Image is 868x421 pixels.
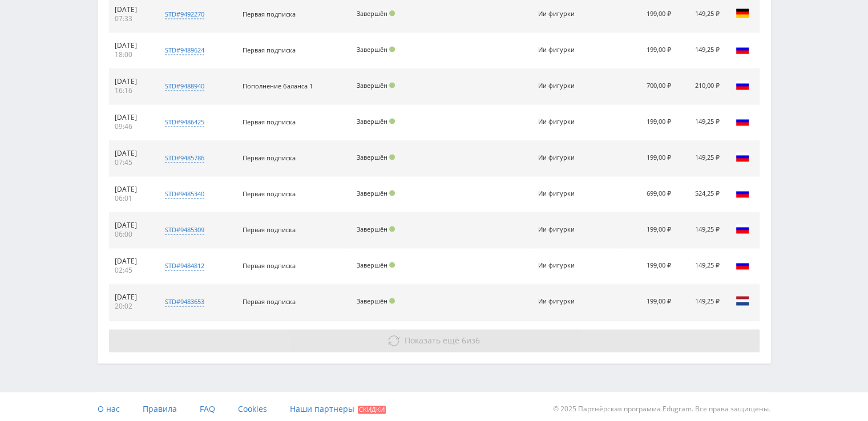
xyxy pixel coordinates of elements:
img: rus.png [736,42,749,56]
div: std#9485340 [165,189,204,199]
span: Завершён [357,9,387,18]
div: 06:00 [115,230,149,239]
span: 6 [462,335,466,346]
div: Ии фигурки [538,190,590,197]
td: 199,00 ₽ [617,284,677,320]
span: Завершён [357,117,387,126]
span: Первая подписка [243,297,296,306]
div: std#9485309 [165,225,204,234]
img: rus.png [736,258,749,272]
span: Показать ещё [405,335,459,346]
div: [DATE] [115,149,149,158]
img: rus.png [736,222,749,236]
span: Первая подписка [243,46,296,54]
span: Пополнение баланса 1 [243,82,313,90]
div: [DATE] [115,293,149,302]
span: Первая подписка [243,118,296,126]
td: 149,25 ₽ [676,212,725,248]
span: Наши партнеры [290,403,354,414]
div: std#9489624 [165,46,204,55]
span: Подтвержден [389,262,395,268]
div: Ии фигурки [538,82,590,90]
div: 18:00 [115,50,149,59]
span: Подтвержден [389,154,395,160]
div: 09:46 [115,122,149,131]
div: 07:45 [115,158,149,167]
span: Завершён [357,189,387,197]
div: 20:02 [115,302,149,311]
img: rus.png [736,78,749,92]
img: rus.png [736,114,749,128]
div: [DATE] [115,41,149,50]
div: [DATE] [115,113,149,122]
span: Подтвержден [389,298,395,303]
div: 02:45 [115,266,149,275]
td: 524,25 ₽ [676,176,725,212]
div: [DATE] [115,257,149,266]
td: 149,25 ₽ [676,104,725,140]
div: [DATE] [115,221,149,230]
div: Ии фигурки [538,46,590,54]
div: [DATE] [115,77,149,86]
img: rus.png [736,150,749,164]
div: [DATE] [115,185,149,194]
td: 199,00 ₽ [617,33,677,68]
img: deu.png [736,6,749,20]
span: Скидки [358,406,386,414]
div: 06:01 [115,194,149,203]
span: Подтвержден [389,190,395,196]
span: Подтвержден [389,226,395,232]
div: std#9483653 [165,297,204,306]
div: 16:16 [115,86,149,95]
td: 149,25 ₽ [676,248,725,284]
div: [DATE] [115,5,149,14]
td: 699,00 ₽ [617,176,677,212]
img: nld.png [736,294,749,307]
td: 199,00 ₽ [617,248,677,284]
td: 149,25 ₽ [676,140,725,176]
td: 199,00 ₽ [617,104,677,140]
img: rus.png [736,186,749,200]
span: Cookies [238,403,267,414]
span: Подтвержден [389,82,395,88]
span: Первая подписка [243,10,296,18]
span: Завершён [357,297,387,305]
span: 6 [475,335,480,346]
div: 07:33 [115,14,149,23]
div: std#9492270 [165,10,204,19]
td: 700,00 ₽ [617,68,677,104]
div: Ии фигурки [538,118,590,126]
div: std#9488940 [165,82,204,91]
span: FAQ [200,403,215,414]
span: Завершён [357,153,387,161]
div: Ии фигурки [538,298,590,305]
span: Завершён [357,45,387,54]
span: Первая подписка [243,261,296,270]
span: Подтвержден [389,118,395,124]
span: Завершён [357,261,387,269]
span: Первая подписка [243,225,296,234]
button: Показать ещё 6из6 [109,329,760,352]
div: Ии фигурки [538,10,590,18]
td: 149,25 ₽ [676,284,725,320]
div: std#9486425 [165,118,204,127]
span: Первая подписка [243,153,296,162]
span: Завершён [357,81,387,90]
div: Ии фигурки [538,226,590,233]
div: Ии фигурки [538,154,590,161]
div: Ии фигурки [538,262,590,269]
span: Первая подписка [243,189,296,198]
td: 199,00 ₽ [617,140,677,176]
span: О нас [98,403,120,414]
span: Правила [143,403,177,414]
div: std#9484812 [165,261,204,270]
td: 149,25 ₽ [676,33,725,68]
td: 210,00 ₽ [676,68,725,104]
td: 199,00 ₽ [617,212,677,248]
span: Подтвержден [389,46,395,52]
span: из [405,335,480,346]
span: Завершён [357,225,387,233]
div: std#9485786 [165,153,204,163]
span: Подтвержден [389,10,395,16]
